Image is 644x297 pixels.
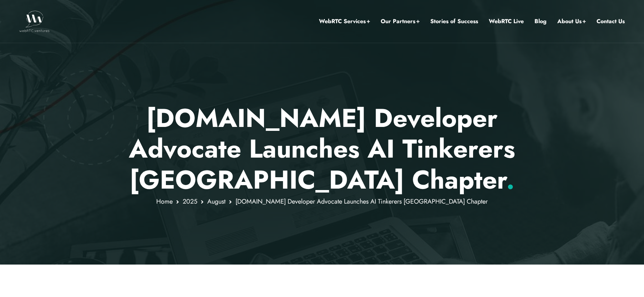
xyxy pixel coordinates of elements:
a: WebRTC Live [489,17,524,26]
a: 2025 [183,197,197,206]
a: Blog [534,17,547,26]
a: About Us [557,17,586,26]
a: Contact Us [597,17,625,26]
span: . [506,161,514,198]
a: August [207,197,225,206]
span: [DOMAIN_NAME] Developer Advocate Launches AI Tinkerers [GEOGRAPHIC_DATA] Chapter [235,197,488,206]
a: Home [156,197,173,206]
img: WebRTC.ventures [19,11,50,32]
a: Our Partners [381,17,420,26]
a: WebRTC Services [319,17,370,26]
p: [DOMAIN_NAME] Developer Advocate Launches AI Tinkerers [GEOGRAPHIC_DATA] Chapter [113,103,531,195]
a: Stories of Success [430,17,478,26]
